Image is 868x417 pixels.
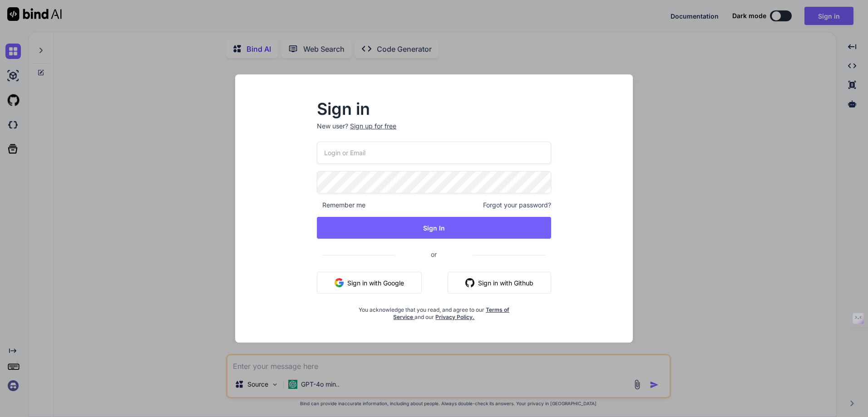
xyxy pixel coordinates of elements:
a: Terms of Service [393,306,509,320]
span: Remember me [317,201,365,210]
div: Sign up for free [350,122,396,131]
h2: Sign in [317,102,551,116]
input: Login or Email [317,142,551,164]
a: Privacy Policy. [435,314,474,320]
button: Sign in with Github [448,272,551,294]
button: Sign in with Google [317,272,422,294]
p: New user? [317,122,551,142]
img: google [335,278,344,287]
span: Forgot your password? [483,201,551,210]
img: github [465,278,474,287]
button: Sign In [317,217,551,239]
div: You acknowledge that you read, and agree to our and our [356,301,512,321]
span: or [395,243,473,265]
